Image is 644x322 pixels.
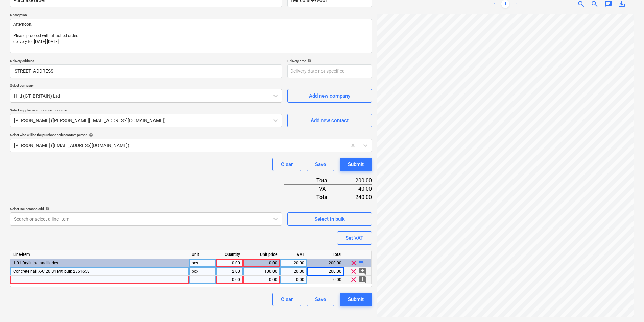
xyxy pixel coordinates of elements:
[88,133,93,137] span: help
[314,215,345,223] div: Select in bulk
[358,259,366,267] span: playlist_add
[307,259,344,267] div: 200.00
[283,259,304,267] div: 20.00
[272,293,301,306] button: Clear
[281,160,293,169] div: Clear
[315,160,326,169] div: Save
[216,250,243,259] div: Quantity
[10,133,372,137] div: Select who will be the purchase order contact person
[189,250,216,259] div: Unit
[339,177,372,185] div: 200.00
[246,276,277,284] div: 0.00
[306,59,311,63] span: help
[287,89,372,103] button: Add new company
[339,193,372,201] div: 240.00
[350,276,358,284] span: clear
[307,276,344,284] div: 0.00
[307,158,334,171] button: Save
[337,231,372,245] button: Set VAT
[10,250,189,259] div: Line-item
[243,250,280,259] div: Unit price
[284,185,339,193] div: VAT
[219,267,240,276] div: 2.00
[348,295,364,304] div: Submit
[13,261,58,265] span: 1.01 Drylining ancillaries
[307,267,344,276] div: 200.00
[272,158,301,171] button: Clear
[10,19,372,53] textarea: Afternoon, Please proceed with attached order. delivery for [DATE] [DATE].
[358,276,366,284] span: add_comment
[283,267,304,276] div: 20.00
[189,259,216,267] div: pcs
[350,259,358,267] span: clear
[10,59,282,64] p: Delivery address
[10,207,282,211] div: Select line-items to add
[10,83,282,89] p: Select company
[350,267,358,275] span: clear
[13,269,90,274] span: Concrete nail X-C 20 B4 MX bulk 2361658
[219,259,240,267] div: 0.00
[219,276,240,284] div: 0.00
[315,295,326,304] div: Save
[10,108,282,114] p: Select supplier or subcontractor contact
[309,91,350,100] div: Add new company
[280,250,307,259] div: VAT
[287,64,372,78] input: Delivery date not specified
[287,212,372,226] button: Select in bulk
[283,276,304,284] div: 0.00
[10,64,282,78] input: Delivery address
[281,295,293,304] div: Clear
[246,259,277,267] div: 0.00
[339,185,372,193] div: 40.00
[340,293,372,306] button: Submit
[189,267,216,276] div: box
[287,59,372,63] div: Delivery date
[348,160,364,169] div: Submit
[358,267,366,275] span: add_comment
[345,234,363,242] div: Set VAT
[307,293,334,306] button: Save
[246,267,277,276] div: 100.00
[311,116,349,125] div: Add new contact
[284,193,339,201] div: Total
[284,177,339,185] div: Total
[44,207,49,211] span: help
[307,250,344,259] div: Total
[10,12,372,18] p: Description
[287,114,372,127] button: Add new contact
[340,158,372,171] button: Submit
[610,290,644,322] iframe: Chat Widget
